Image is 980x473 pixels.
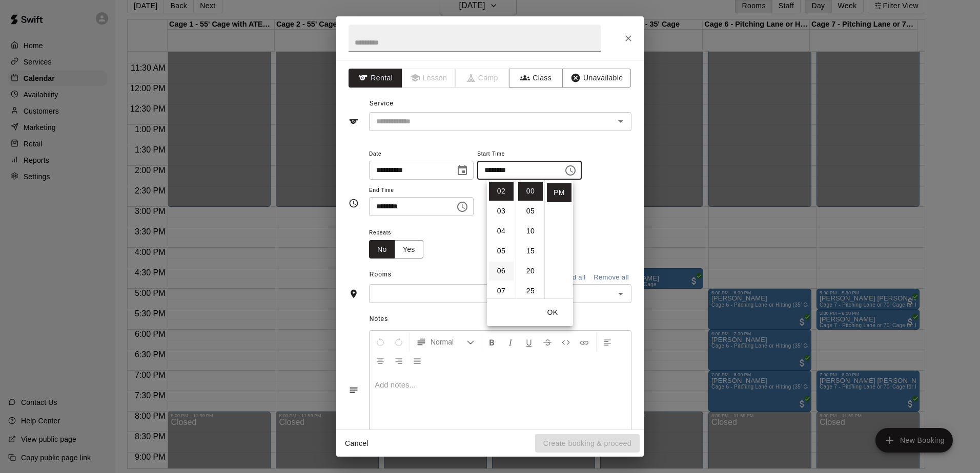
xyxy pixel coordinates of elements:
span: Rooms [370,271,392,278]
li: 20 minutes [518,262,543,281]
button: Choose date, selected date is Aug 20, 2025 [452,160,473,181]
span: End Time [369,184,474,198]
li: 7 hours [489,282,514,300]
span: Date [369,147,474,161]
li: 15 minutes [518,242,543,261]
li: 0 minutes [518,182,543,201]
ul: Select hours [487,180,516,298]
button: Right Align [390,351,407,370]
li: 3 hours [489,202,514,221]
button: Insert Link [576,333,593,351]
button: Add all [558,270,591,286]
li: 6 hours [489,262,514,281]
button: Remove all [591,270,631,286]
button: Format Bold [483,333,501,351]
span: Lessons must be created in the Services page first [402,69,456,88]
li: PM [547,183,571,202]
svg: Service [349,116,359,126]
button: Rental [349,69,402,88]
button: Redo [390,333,407,351]
span: Camps can only be created in the Services page [456,69,509,88]
button: OK [536,303,569,322]
li: 2 hours [489,182,514,201]
span: Repeats [369,226,432,240]
button: Unavailable [562,69,631,88]
button: Class [509,69,563,88]
button: Choose time, selected time is 2:00 PM [560,160,581,181]
button: Formatting Options [412,333,479,351]
svg: Timing [349,198,359,208]
button: Choose time, selected time is 2:30 PM [452,197,473,217]
button: Undo [372,333,389,351]
ul: Select minutes [516,180,544,298]
button: No [369,240,395,259]
button: Format Strikethrough [539,333,556,351]
button: Format Underline [520,333,538,351]
ul: Select meridiem [544,180,573,298]
span: Notes [370,311,631,328]
span: Start Time [477,147,582,161]
button: Center Align [372,351,389,370]
button: Cancel [340,434,373,453]
li: 10 minutes [518,222,543,241]
li: 5 minutes [518,202,543,221]
button: Format Italics [502,333,519,351]
span: Normal [431,337,466,347]
svg: Notes [349,385,359,395]
li: 4 hours [489,222,514,241]
div: outlined button group [369,240,423,259]
li: 5 hours [489,242,514,261]
button: Insert Code [557,333,575,351]
li: 25 minutes [518,282,543,300]
button: Left Align [599,333,616,351]
svg: Rooms [349,289,359,299]
button: Close [619,29,638,48]
button: Justify Align [409,351,426,370]
span: Service [370,100,394,107]
button: Yes [395,240,423,259]
button: Open [614,114,628,128]
button: Open [614,287,628,301]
